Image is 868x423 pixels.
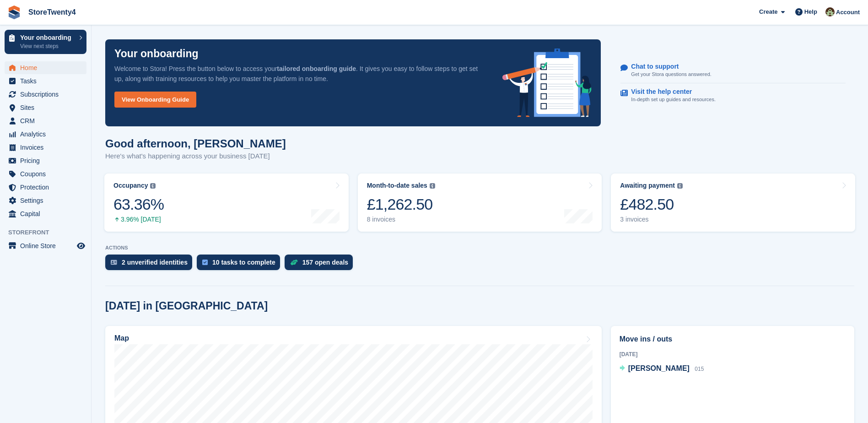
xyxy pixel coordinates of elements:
div: 8 invoices [367,216,435,223]
a: Month-to-date sales £1,262.50 8 invoices [358,174,602,232]
a: Preview store [75,240,86,251]
span: Invoices [20,141,75,154]
p: Chat to support [631,63,704,70]
div: [DATE] [620,350,846,358]
a: menu [5,101,86,114]
img: icon-info-grey-7440780725fd019a000dd9b08b2336e03edf1995a4989e88bcd33f0948082b44.svg [677,183,683,189]
a: menu [5,194,86,207]
span: Storefront [8,228,91,237]
span: Sites [20,101,75,114]
img: onboarding-info-6c161a55d2c0e0a8cae90662b2fe09162a5109e8cc188191df67fb4f79e88e88.svg [502,49,592,117]
a: Chat to support Get your Stora questions answered. [620,58,846,83]
img: icon-info-grey-7440780725fd019a000dd9b08b2336e03edf1995a4989e88bcd33f0948082b44.svg [150,183,156,189]
div: 2 unverified identities [122,259,188,266]
a: menu [5,239,86,252]
span: Coupons [20,168,75,180]
a: Visit the help center In-depth set up guides and resources. [620,83,846,108]
p: ACTIONS [105,245,854,251]
img: deal-1b604bf984904fb50ccaf53a9ad4b4a5d6e5aea283cecdc64d6e3604feb123c2.svg [290,259,298,266]
div: Month-to-date sales [367,182,427,190]
h2: Map [114,334,129,342]
div: Occupancy [113,182,148,190]
p: Visit the help center [631,88,708,96]
div: 157 open deals [302,259,348,266]
span: Create [759,7,777,16]
h2: Move ins / outs [620,334,846,345]
img: stora-icon-8386f47178a22dfd0bd8f6a31ec36ba5ce8667c1dd55bd0f319d3a0aa187defe.svg [7,5,21,19]
span: Tasks [20,75,75,87]
a: menu [5,128,86,141]
p: Here's what's happening across your business [DATE] [105,151,286,162]
span: Subscriptions [20,88,75,101]
div: 63.36% [113,195,164,214]
img: verify_identity-adf6edd0f0f0b5bbfe63781bf79b02c33cf7c696d77639b501bdc392416b5a36.svg [111,260,117,265]
h1: Good afternoon, [PERSON_NAME] [105,137,286,150]
span: [PERSON_NAME] [628,364,690,372]
p: In-depth set up guides and resources. [631,96,716,103]
a: [PERSON_NAME] 015 [620,363,704,375]
a: menu [5,88,86,101]
a: menu [5,154,86,167]
div: 3 invoices [620,216,683,223]
a: menu [5,207,86,220]
div: 10 tasks to complete [212,259,275,266]
p: Your onboarding [20,34,75,41]
img: icon-info-grey-7440780725fd019a000dd9b08b2336e03edf1995a4989e88bcd33f0948082b44.svg [430,183,435,189]
span: Protection [20,181,75,194]
div: Awaiting payment [620,182,675,190]
div: 3.96% [DATE] [113,216,164,223]
span: Help [804,7,817,16]
span: Pricing [20,154,75,167]
a: menu [5,181,86,194]
a: View Onboarding Guide [114,92,196,108]
div: £482.50 [620,195,683,214]
a: StoreTwenty4 [25,5,80,20]
div: £1,262.50 [367,195,435,214]
span: Settings [20,194,75,207]
span: Online Store [20,239,75,252]
img: Lee Hanlon [825,7,835,16]
a: menu [5,114,86,127]
a: 2 unverified identities [105,255,197,275]
a: 10 tasks to complete [197,255,285,275]
a: Occupancy 63.36% 3.96% [DATE] [104,174,349,232]
p: Get your Stora questions answered. [631,70,711,78]
a: 157 open deals [285,255,357,275]
span: CRM [20,114,75,127]
p: Your onboarding [114,49,199,59]
span: Account [836,8,860,17]
p: Welcome to Stora! Press the button below to access your . It gives you easy to follow steps to ge... [114,64,488,84]
span: 015 [695,366,704,372]
a: Awaiting payment £482.50 3 invoices [611,174,855,232]
span: Analytics [20,128,75,141]
a: menu [5,61,86,74]
a: menu [5,168,86,180]
h2: [DATE] in [GEOGRAPHIC_DATA] [105,300,268,312]
img: task-75834270c22a3079a89374b754ae025e5fb1db73e45f91037f5363f120a921f8.svg [202,260,208,265]
a: menu [5,141,86,154]
span: Home [20,61,75,74]
p: View next steps [20,42,75,50]
a: Your onboarding View next steps [5,30,86,54]
strong: tailored onboarding guide [277,65,356,72]
span: Capital [20,207,75,220]
a: menu [5,75,86,87]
